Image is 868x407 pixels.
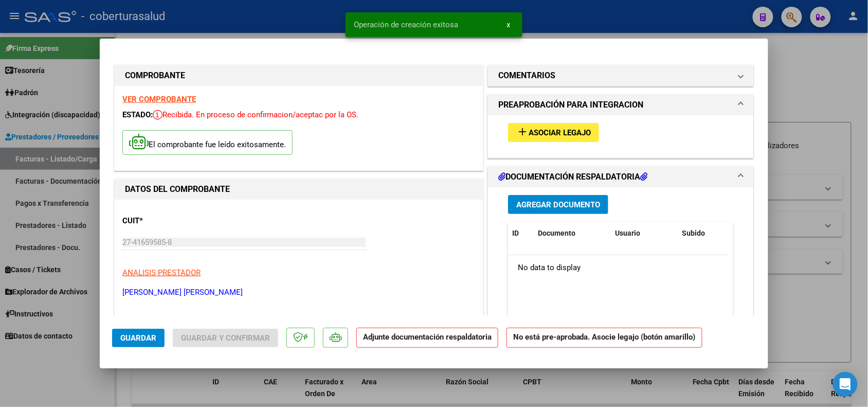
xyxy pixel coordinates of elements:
[507,328,702,348] strong: No está pre-aprobada. Asocie legajo (botón amarillo)
[125,70,185,80] strong: COMPROBANTE
[122,313,228,325] p: Area destinado *
[508,222,534,244] datatable-header-cell: ID
[538,229,575,237] span: Documento
[181,333,270,343] span: Guardar y Confirmar
[508,195,608,214] button: Agregar Documento
[488,95,753,115] mat-expansion-panel-header: PREAPROBACIÓN PARA INTEGRACION
[122,287,475,298] p: [PERSON_NAME] [PERSON_NAME]
[125,184,230,194] strong: DATOS DEL COMPROBANTE
[120,333,156,343] span: Guardar
[153,110,358,119] span: Recibida. En proceso de confirmacion/aceptac por la OS.
[122,130,293,155] p: El comprobante fue leído exitosamente.
[678,222,729,244] datatable-header-cell: Subido
[682,229,705,237] span: Subido
[611,222,678,244] datatable-header-cell: Usuario
[488,187,753,401] div: DOCUMENTACIÓN RESPALDATORIA
[507,20,510,29] span: x
[833,372,858,397] div: Open Intercom Messenger
[508,123,599,142] button: Asociar Legajo
[534,222,611,244] datatable-header-cell: Documento
[512,229,519,237] span: ID
[615,229,640,237] span: Usuario
[122,110,153,119] span: ESTADO:
[122,95,196,104] a: VER COMPROBANTE
[516,126,529,138] mat-icon: add
[516,200,600,209] span: Agregar Documento
[498,15,518,34] button: x
[112,329,165,347] button: Guardar
[488,167,753,187] mat-expansion-panel-header: DOCUMENTACIÓN RESPALDATORIA
[488,115,753,158] div: PREAPROBACIÓN PARA INTEGRACION
[498,99,643,111] h1: PREAPROBACIÓN PARA INTEGRACION
[363,332,492,342] strong: Adjunte documentación respaldatoria
[498,69,555,82] h1: COMENTARIOS
[498,171,647,183] h1: DOCUMENTACIÓN RESPALDATORIA
[122,215,228,227] p: CUIT
[122,268,201,277] span: ANALISIS PRESTADOR
[173,329,278,347] button: Guardar y Confirmar
[488,65,753,86] mat-expansion-panel-header: COMENTARIOS
[508,255,729,281] div: No data to display
[354,20,458,30] span: Operación de creación exitosa
[529,128,591,137] span: Asociar Legajo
